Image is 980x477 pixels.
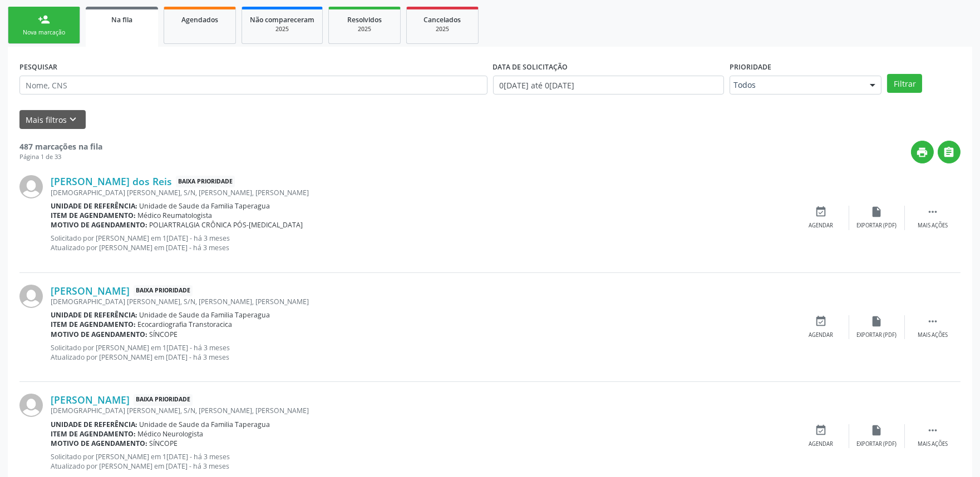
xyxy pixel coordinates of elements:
span: Na fila [111,15,132,24]
b: Unidade de referência: [51,201,137,211]
span: Unidade de Saude da Familia Taperagua [140,201,270,211]
span: Ecocardiografia Transtoracica [138,320,233,329]
i: event_available [815,424,828,436]
span: Todos [733,79,859,91]
i: event_available [815,315,828,327]
i:  [927,206,939,218]
div: [DEMOGRAPHIC_DATA] [PERSON_NAME], S/N, [PERSON_NAME], [PERSON_NAME] [51,406,794,415]
span: Unidade de Saude da Familia Taperagua [140,310,270,320]
span: POLIARTRALGIA CRÔNICA PÓS-[MEDICAL_DATA] [150,220,303,230]
span: Médico Reumatologista [138,211,213,220]
div: Exportar (PDF) [857,222,897,230]
button: print [911,141,934,163]
div: [DEMOGRAPHIC_DATA] [PERSON_NAME], S/N, [PERSON_NAME], [PERSON_NAME] [51,188,794,197]
label: DATA DE SOLICITAÇÃO [493,58,568,76]
div: Exportar (PDF) [857,331,897,339]
span: Agendados [181,15,218,24]
i: insert_drive_file [871,424,883,436]
strong: 487 marcações na fila [19,141,102,152]
button: Mais filtroskeyboard_arrow_down [19,110,86,130]
input: Nome, CNS [19,76,487,95]
div: Nova marcação [16,28,72,37]
img: img [19,175,43,198]
div: Agendar [809,440,834,448]
i: insert_drive_file [871,206,883,218]
p: Solicitado por [PERSON_NAME] em 1[DATE] - há 3 meses Atualizado por [PERSON_NAME] em [DATE] - há ... [51,233,794,252]
b: Item de agendamento: [51,320,136,329]
i:  [943,146,956,158]
i: print [917,146,929,158]
span: Unidade de Saude da Familia Taperagua [140,420,270,429]
div: person_add [38,13,50,26]
i:  [927,315,939,327]
b: Item de agendamento: [51,211,136,220]
input: Selecione um intervalo [493,76,724,95]
span: Baixa Prioridade [134,285,193,297]
div: 2025 [415,25,470,33]
img: img [19,285,43,308]
span: SÍNCOPE [150,330,178,339]
span: Cancelados [424,15,461,24]
b: Unidade de referência: [51,310,137,320]
div: Agendar [809,331,834,339]
b: Motivo de agendamento: [51,439,147,448]
i: event_available [815,206,828,218]
b: Unidade de referência: [51,420,137,429]
div: Agendar [809,222,834,230]
p: Solicitado por [PERSON_NAME] em 1[DATE] - há 3 meses Atualizado por [PERSON_NAME] em [DATE] - há ... [51,343,794,362]
img: img [19,394,43,417]
label: Prioridade [730,58,771,76]
label: PESQUISAR [19,58,57,76]
p: Solicitado por [PERSON_NAME] em 1[DATE] - há 3 meses Atualizado por [PERSON_NAME] em [DATE] - há ... [51,452,794,471]
div: Mais ações [918,222,948,230]
b: Motivo de agendamento: [51,220,147,230]
span: Médico Neurologista [138,429,204,439]
b: Item de agendamento: [51,429,136,439]
a: [PERSON_NAME] [51,394,130,406]
div: Exportar (PDF) [857,440,897,448]
span: Resolvidos [347,15,382,24]
div: 2025 [250,25,314,33]
span: Baixa Prioridade [176,176,235,187]
b: Motivo de agendamento: [51,330,147,339]
i: insert_drive_file [871,315,883,327]
a: [PERSON_NAME] dos Reis [51,175,172,187]
button: Filtrar [887,74,922,93]
div: Página 1 de 33 [19,152,102,162]
div: Mais ações [918,331,948,339]
span: SÍNCOPE [150,439,178,448]
div: [DEMOGRAPHIC_DATA] [PERSON_NAME], S/N, [PERSON_NAME], [PERSON_NAME] [51,297,794,306]
span: Não compareceram [250,15,314,24]
div: 2025 [337,25,392,33]
span: Baixa Prioridade [134,394,193,406]
a: [PERSON_NAME] [51,285,130,297]
button:  [938,141,961,163]
div: Mais ações [918,440,948,448]
i: keyboard_arrow_down [67,113,80,126]
i:  [927,424,939,436]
